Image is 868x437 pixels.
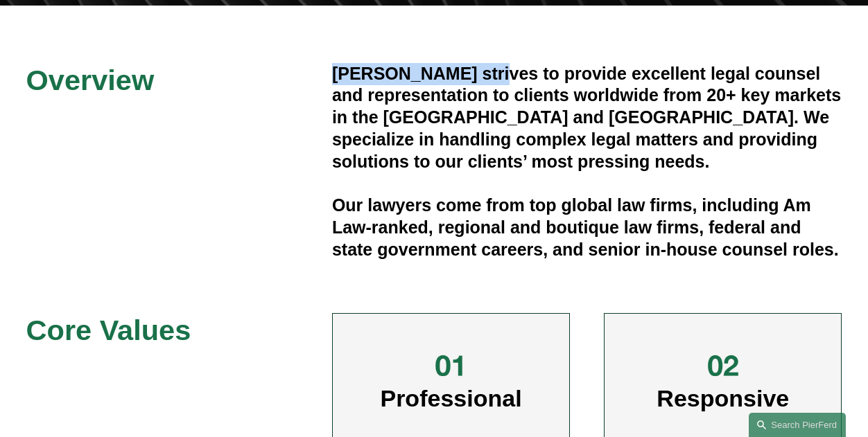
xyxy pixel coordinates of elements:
[332,63,842,173] h4: [PERSON_NAME] strives to provide excellent legal counsel and representation to clients worldwide ...
[657,385,789,411] span: Responsive
[332,195,842,260] h4: Our lawyers come from top global law firms, including Am Law-ranked, regional and boutique law fi...
[26,64,155,96] span: Overview
[749,413,846,437] a: Search this site
[380,385,521,411] span: Professional
[26,314,191,346] span: Core Values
